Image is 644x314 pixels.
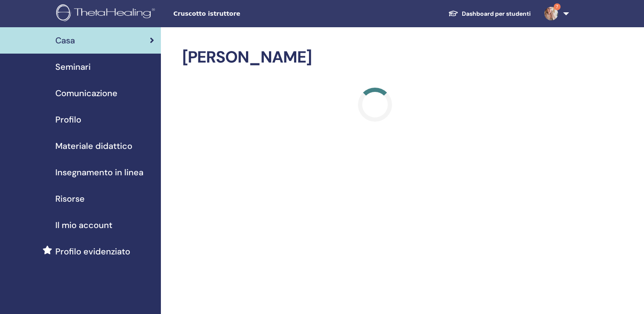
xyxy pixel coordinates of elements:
[173,9,301,18] span: Cruscotto istruttore
[55,87,117,100] span: Comunicazione
[56,4,158,23] img: logo.png
[55,245,130,258] span: Profilo evidenziato
[448,10,458,17] img: graduation-cap-white.svg
[55,140,132,152] span: Materiale didattico
[55,166,143,179] span: Insegnamento in linea
[544,7,558,20] img: default.png
[182,48,567,67] h2: [PERSON_NAME]
[55,113,81,126] span: Profilo
[55,219,112,231] span: Il mio account
[55,192,85,205] span: Risorse
[55,34,75,47] span: Casa
[441,6,538,22] a: Dashboard per studenti
[554,3,561,10] span: 7
[55,60,91,73] span: Seminari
